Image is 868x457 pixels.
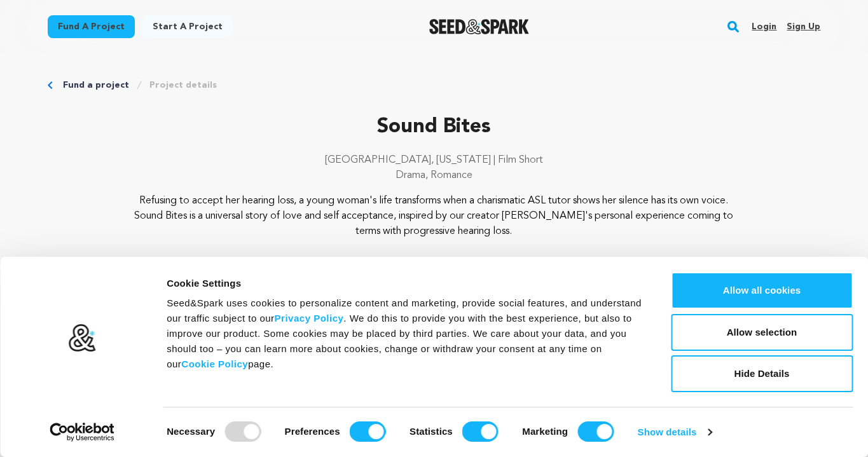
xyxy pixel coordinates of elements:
[285,426,340,437] strong: Preferences
[27,423,138,442] a: Usercentrics Cookiebot - opens in a new window
[429,19,529,34] a: Seed&Spark Homepage
[671,314,853,351] button: Allow selection
[68,324,97,353] img: logo
[166,416,167,417] legend: Consent Selection
[48,153,821,168] p: [GEOGRAPHIC_DATA], [US_STATE] | Film Short
[410,426,453,437] strong: Statistics
[48,112,821,142] p: Sound Bites
[181,358,248,369] a: Cookie Policy
[522,426,568,437] strong: Marketing
[275,313,344,324] a: Privacy Policy
[167,426,215,437] strong: Necessary
[48,79,821,92] div: Breadcrumb
[167,276,642,291] div: Cookie Settings
[752,17,776,37] a: Login
[671,355,853,392] button: Hide Details
[638,423,712,442] a: Show details
[48,168,821,183] p: Drama, Romance
[671,272,853,309] button: Allow all cookies
[429,19,529,34] img: Seed&Spark Logo Dark Mode
[48,15,135,38] a: Fund a project
[125,193,743,239] p: Refusing to accept her hearing loss, a young woman's life transforms when a charismatic ASL tutor...
[149,79,217,92] a: Project details
[787,17,820,37] a: Sign up
[142,15,233,38] a: Start a project
[63,79,129,92] a: Fund a project
[167,296,642,372] div: Seed&Spark uses cookies to personalize content and marketing, provide social features, and unders...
